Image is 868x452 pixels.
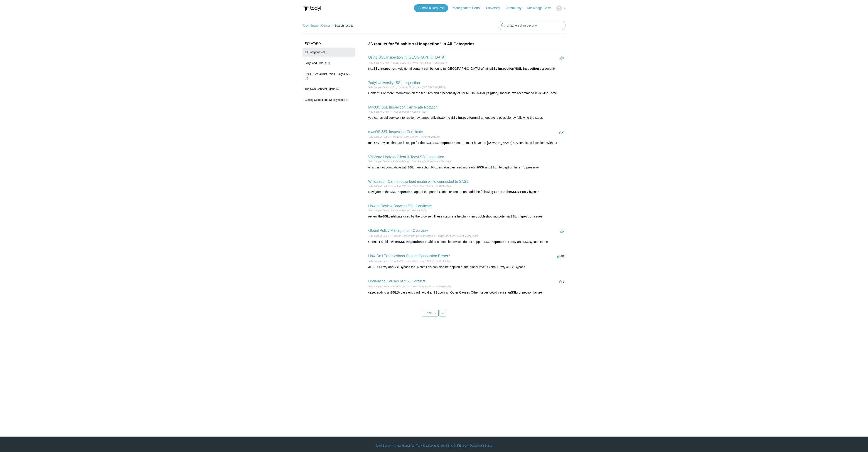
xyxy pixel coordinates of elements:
[409,160,451,163] li: Third Party Applications and Hardware
[368,279,426,283] a: Underlying Causes of SSL Conflicts
[518,215,534,218] em: inspection
[368,130,423,134] a: macOS SSL Inspection Certificate
[325,62,330,65] span: (10)
[490,165,497,169] em: SSL
[383,215,389,218] em: SSL
[393,260,431,262] a: SASE & ZeroTrust - Web Proxy & SSL
[368,214,566,219] div: review the certificate used by the browser. These steps are helpful when troubleshooting potentia...
[302,59,355,67] a: FAQs and Other (10)
[433,141,439,145] em: SSL
[408,165,414,169] em: SSL
[370,265,376,269] em: SSL
[505,6,526,10] a: Community
[433,234,478,238] li: Todyl Platform and Account Management
[368,259,390,263] li: Todyl Support Center
[486,6,504,10] a: University
[431,259,451,263] li: Troubleshooting
[389,285,431,288] li: SASE & ZeroTrust - Web Proxy & SSL
[433,291,440,294] em: SSL
[305,98,344,101] span: Getting Started and Deployment
[523,240,529,244] em: SSL
[305,51,322,54] span: All Categories
[368,265,566,269] div: & > Proxy and Bypass tab. Note: This can also be applied at the global level: Global Proxy & Bypass
[368,204,432,208] a: How to Review Browser SSL Certificate
[389,184,431,188] li: SASE & ZeroTrust - Web Proxy & SSL
[498,67,514,70] em: Inspection
[409,110,427,114] li: General FAQs
[302,24,330,27] a: Todyl Support Center
[302,96,355,104] a: Getting Started and Deployment (4)
[305,77,308,80] span: (8)
[376,444,409,448] a: Todyl Support Center Home
[368,234,390,238] li: Todyl Support Center
[431,285,451,288] li: Troubleshooting
[368,254,450,258] a: How Do I Troubleshoot Secure Connection Errors?
[435,260,451,262] a: Troubleshooting
[491,240,507,244] em: Inspection
[421,136,441,138] a: SGN Connect Agent
[389,160,409,163] li: FAQs and Other
[368,229,428,232] a: Global Policy Management Overview
[498,21,566,30] input: Search
[393,209,409,212] a: FAQs and Other
[560,56,564,59] span: 1
[331,24,353,27] li: Search results
[393,62,431,64] a: SASE & ZeroTrust - Web Proxy & SSL
[368,209,390,212] a: Todyl Support Center
[302,41,355,45] h3: By Category
[414,4,448,12] a: Submit a Request
[431,184,451,188] li: Troubleshooting
[305,62,325,65] span: FAQs and Other
[431,61,448,64] li: Configuration
[344,98,348,101] span: (4)
[393,265,400,269] em: SSL
[436,116,450,119] em: disabling
[527,6,555,10] a: Knowledge Base
[410,444,436,448] a: Your Todyl Dashboard
[511,190,517,194] em: SSL
[368,155,444,159] a: VMWare Horizon Client & Todyl SSL Inspection
[305,87,335,91] span: The SGN Connect Agent
[368,235,390,237] a: Todyl Support Center
[399,240,405,244] em: SSL
[442,311,444,315] span: »
[560,229,564,233] span: 2
[393,160,409,163] a: FAQs and Other
[368,105,438,109] a: MacOS SSL Inspection Certificate Rotation
[368,180,469,183] a: Whatsapp - Cannot download media while connected to SASE
[389,61,431,64] li: SASE & ZeroTrust - Web Proxy & SSL
[409,209,427,212] li: General FAQs
[453,6,485,10] a: Management Portal
[516,67,522,70] em: SSL
[393,185,431,187] a: SASE & ZeroTrust - Web Proxy & SSL
[484,240,490,244] em: SSL
[406,240,422,244] em: Inspection
[393,136,418,138] a: The SGN Connect Agent
[491,67,497,70] em: SSL
[427,311,432,315] span: Next
[368,62,390,64] a: Todyl Support Center
[302,85,355,93] a: The SGN Connect Agent (5)
[418,135,441,139] li: SGN Connect Agent
[368,111,390,113] a: Todyl Support Center
[559,131,565,134] span: -3
[368,135,390,139] li: Todyl Support Center
[389,234,433,238] li: Platform Management and Your Account
[368,160,390,163] li: Todyl Support Center
[422,86,445,89] a: [GEOGRAPHIC_DATA]
[373,67,379,70] em: SSL
[368,110,390,114] li: Todyl Support Center
[305,72,351,76] span: SASE & ZeroTrust - Web Proxy & SSL
[368,285,390,288] a: Todyl Support Center
[435,185,451,187] a: Troubleshooting
[368,41,566,47] h1: 36 results for "disable ssl inspectino" in All Categories
[368,185,390,187] a: Todyl Support Center
[368,160,390,163] a: Todyl Support Center
[412,160,451,163] a: Third Party Applications and Hardware
[523,67,539,70] em: Inspection
[435,62,448,64] a: Configuration
[437,444,459,448] a: [DOMAIN_NAME]
[389,209,409,212] li: FAQs and Other
[368,165,566,170] div: which is not compatible with Interception Proxies. You can read more on HPKP and Interception her...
